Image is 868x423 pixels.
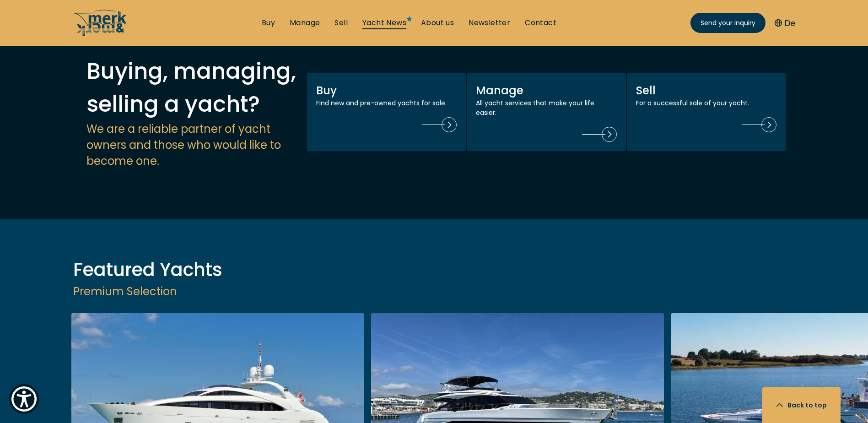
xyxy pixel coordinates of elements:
[636,82,776,98] h4: Sell
[86,55,307,121] h2: Buying, managing, selling a yacht?
[476,98,616,118] p: All yacht services that make your life easier.
[525,18,556,28] a: Contact
[9,384,39,414] button: Show Accessibility Preferences
[334,18,348,28] a: Sell
[476,82,616,98] h4: Manage
[762,387,841,423] button: Back to top
[316,82,457,98] h4: Buy
[742,117,776,132] img: Sell
[469,18,510,28] a: Newsletter
[422,117,457,132] img: Buy
[582,127,617,142] img: Manage
[316,98,457,108] p: Find new and pre-owned yachts for sale.
[73,29,128,39] a: /
[421,18,454,28] a: About us
[775,17,795,29] button: De
[701,18,755,28] span: Send your inquiry
[290,18,320,28] a: Manage
[636,98,776,108] p: For a successful sale of your yacht.
[690,13,766,33] a: Send your inquiry
[86,121,307,169] h4: We are a reliable partner of yacht owners and those who would like to become one.
[262,18,275,28] a: Buy
[362,18,406,28] a: Yacht News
